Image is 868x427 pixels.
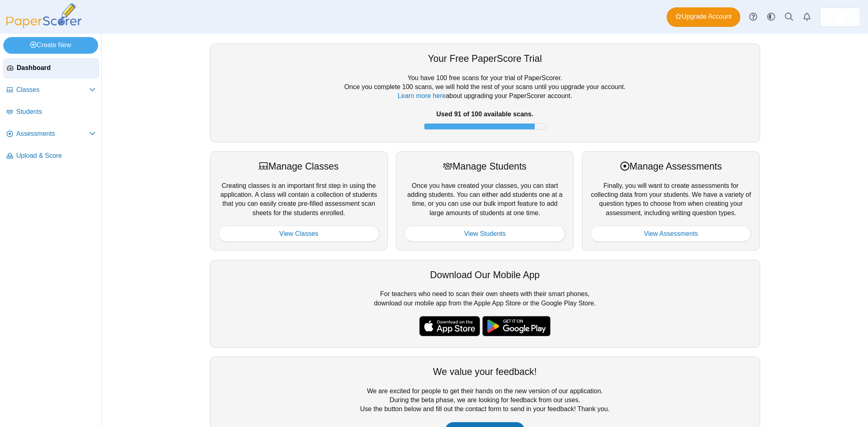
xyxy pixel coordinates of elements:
[219,365,752,378] div: We value your feedback!
[3,3,85,28] img: PaperScorer
[3,22,85,29] a: PaperScorer
[219,160,379,173] div: Manage Classes
[834,11,847,24] img: ps.jujrQmLhCdFvK8Se
[17,63,95,72] span: Dashboard
[3,81,99,100] a: Classes
[482,316,551,336] img: google-play-badge.png
[404,160,565,173] div: Manage Students
[3,59,99,78] a: Dashboard
[590,160,751,173] div: Manage Assessments
[398,92,446,99] a: Learn more here
[582,151,760,251] div: Finally, you will want to create assessments for collecting data from your students. We have a va...
[3,146,99,166] a: Upload & Score
[16,129,89,138] span: Assessments
[798,8,816,26] a: Alerts
[404,226,565,242] a: View Students
[210,151,388,251] div: Creating classes is an important first step in using the application. A class will contain a coll...
[396,151,574,251] div: Once you have created your classes, you can start adding students. You can either add students on...
[820,7,861,27] a: ps.jujrQmLhCdFvK8Se
[16,85,89,94] span: Classes
[667,7,740,27] a: Upgrade Account
[436,111,533,118] b: Used 91 of 100 available scans.
[590,226,751,242] a: View Assessments
[3,37,98,53] a: Create New
[834,11,847,24] span: Casey Staggs
[219,226,379,242] a: View Classes
[16,151,96,160] span: Upload & Score
[3,102,99,122] a: Students
[675,12,732,21] span: Upgrade Account
[419,316,480,336] img: apple-store-badge.svg
[219,52,752,65] div: Your Free PaperScore Trial
[219,74,752,134] div: You have 100 free scans for your trial of PaperScorer. Once you complete 100 scans, we will hold ...
[16,107,96,116] span: Students
[219,268,752,281] div: Download Our Mobile App
[3,124,99,144] a: Assessments
[210,260,760,348] div: For teachers who need to scan their own sheets with their smart phones, download our mobile app f...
